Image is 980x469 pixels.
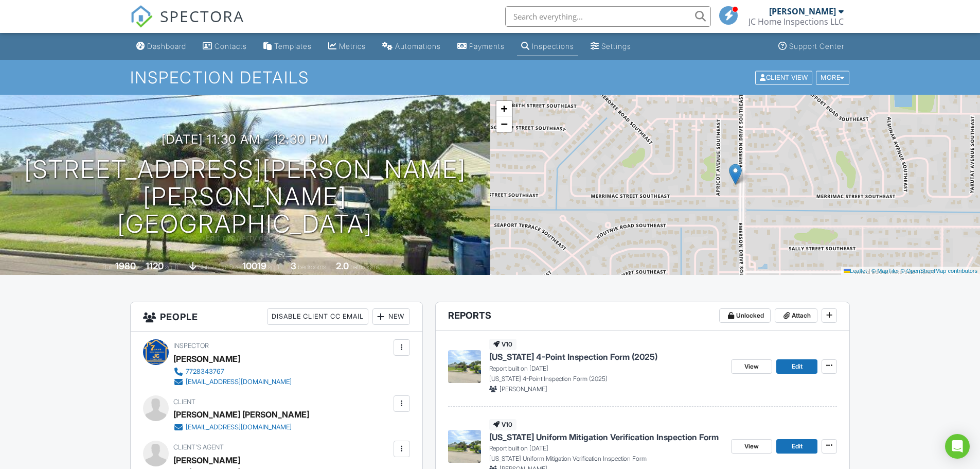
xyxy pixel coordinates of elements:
a: [EMAIL_ADDRESS][DOMAIN_NAME] [173,422,301,432]
input: Search everything... [505,6,711,27]
div: Dashboard [147,42,186,50]
img: Marker [729,164,742,185]
div: [EMAIL_ADDRESS][DOMAIN_NAME] [186,423,292,431]
div: [EMAIL_ADDRESS][DOMAIN_NAME] [186,378,292,386]
div: [PERSON_NAME] [769,6,836,16]
a: [PERSON_NAME] [173,453,240,468]
span: | [868,268,870,274]
div: Payments [469,42,505,50]
div: [PERSON_NAME] [PERSON_NAME] [173,407,309,422]
span: Built [102,263,114,271]
div: 10019 [242,260,266,271]
h3: [DATE] 11:30 am - 12:30 pm [162,132,329,146]
img: The Best Home Inspection Software - Spectora [130,5,153,28]
div: More [816,71,849,84]
div: Contacts [215,42,247,50]
div: New [372,308,410,325]
span: slab [198,263,209,271]
div: Disable Client CC Email [267,308,368,325]
span: sq. ft. [165,263,180,271]
div: Support Center [789,42,844,50]
a: 7728343767 [173,367,292,377]
div: Automations [395,42,441,50]
a: Templates [259,37,316,56]
a: Settings [586,37,635,56]
div: 3 [291,260,296,271]
a: © OpenStreetMap contributors [901,268,977,274]
a: Contacts [199,37,251,56]
div: 1980 [115,260,136,271]
a: SPECTORA [130,14,244,36]
span: Client [173,398,195,406]
a: Leaflet [844,268,867,274]
div: JC Home Inspections LLC [749,16,844,27]
span: Lot Size [219,263,241,271]
a: Automations (Basic) [378,37,445,56]
span: SPECTORA [160,5,244,27]
span: bedrooms [298,263,326,271]
div: 7728343767 [186,368,224,376]
span: − [501,117,507,130]
div: Inspections [532,42,574,50]
a: Client View [754,73,815,81]
h3: People [131,302,422,332]
span: + [501,102,507,115]
a: Metrics [324,37,370,56]
a: Zoom out [496,116,512,132]
div: 2.0 [336,260,349,271]
span: Inspector [173,342,209,350]
span: sq.ft. [268,263,281,271]
h1: Inspection Details [130,68,850,86]
a: Inspections [517,37,578,56]
div: Settings [601,42,631,50]
div: 1120 [146,260,164,271]
a: Dashboard [132,37,190,56]
a: Support Center [774,37,848,56]
div: Metrics [339,42,366,50]
a: Payments [453,37,509,56]
span: bathrooms [350,263,380,271]
div: [PERSON_NAME] [173,351,240,367]
a: [EMAIL_ADDRESS][DOMAIN_NAME] [173,377,292,387]
a: Zoom in [496,101,512,116]
h1: [STREET_ADDRESS][PERSON_NAME][PERSON_NAME] [GEOGRAPHIC_DATA] [16,156,474,237]
div: Open Intercom Messenger [945,434,970,459]
span: Client's Agent [173,443,224,451]
div: Client View [755,71,812,84]
a: © MapTiler [871,268,899,274]
div: Templates [274,42,312,50]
